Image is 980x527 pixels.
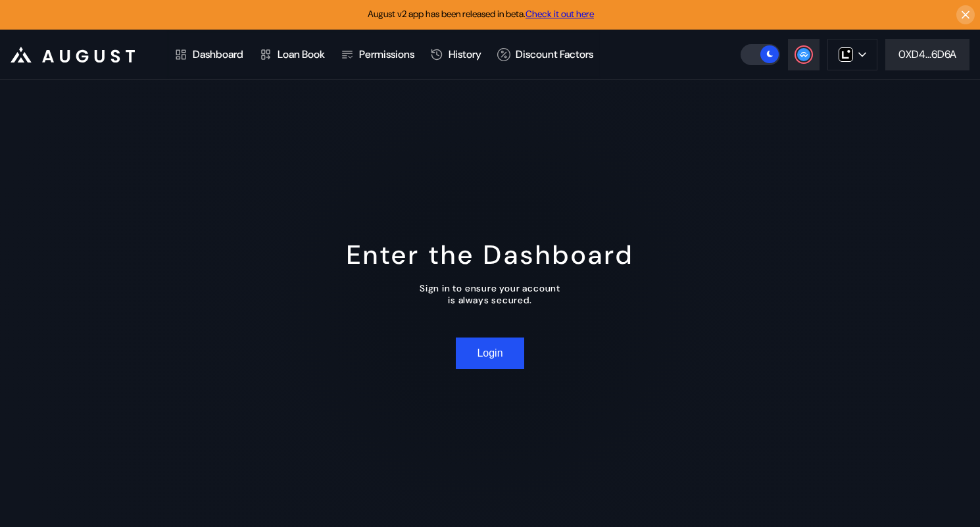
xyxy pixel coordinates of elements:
a: Discount Factors [489,30,601,79]
a: Loan Book [251,30,333,79]
a: Check it out here [526,8,594,20]
button: chain logo [827,39,877,70]
div: Sign in to ensure your account is always secured. [420,282,560,306]
div: Dashboard [193,47,243,61]
button: 0XD4...6D6A [885,39,969,70]
a: History [422,30,489,79]
button: Login [456,338,524,369]
div: Permissions [359,47,414,61]
div: Enter the Dashboard [347,238,634,272]
div: 0XD4...6D6A [898,47,956,61]
div: History [449,47,481,61]
a: Permissions [333,30,422,79]
span: August v2 app has been released in beta. [368,8,594,20]
div: Discount Factors [516,47,593,61]
a: Dashboard [166,30,251,79]
img: chain logo [839,47,853,62]
div: Loan Book [278,47,325,61]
